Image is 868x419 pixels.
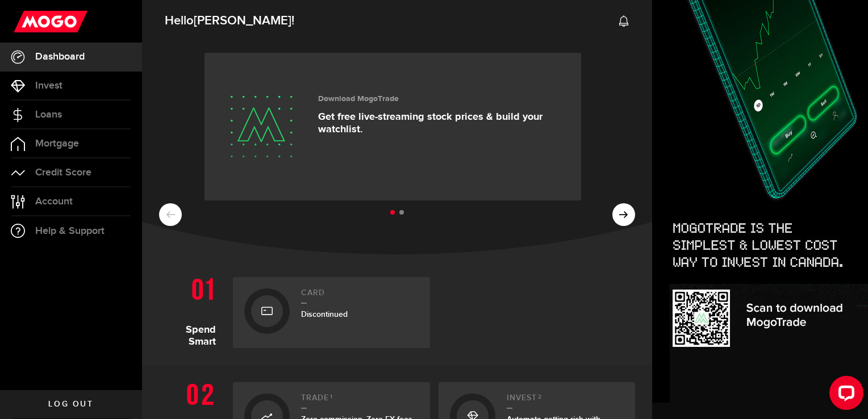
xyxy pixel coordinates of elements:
a: Download MogoTrade Get free live-streaming stock prices & build your watchlist. [205,53,581,200]
span: Log out [48,400,93,408]
h2: Trade [301,393,419,409]
h2: Card [301,288,419,304]
h2: Invest [507,393,624,409]
a: CardDiscontinued [233,277,430,348]
sup: 2 [538,393,542,400]
span: Help & Support [35,226,105,236]
span: Account [35,196,73,207]
span: Credit Score [35,167,91,178]
p: Get free live-streaming stock prices & build your watchlist. [318,111,564,136]
span: Dashboard [35,52,85,62]
h3: Download MogoTrade [318,94,564,104]
span: [PERSON_NAME] [194,13,291,28]
span: Invest [35,81,62,91]
span: Hello ! [165,9,294,33]
iframe: LiveChat chat widget [820,371,868,419]
h1: Spend Smart [159,271,224,348]
span: Mortgage [35,139,79,149]
span: Discontinued [301,309,348,319]
sup: 1 [330,393,333,400]
span: Loans [35,110,62,120]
